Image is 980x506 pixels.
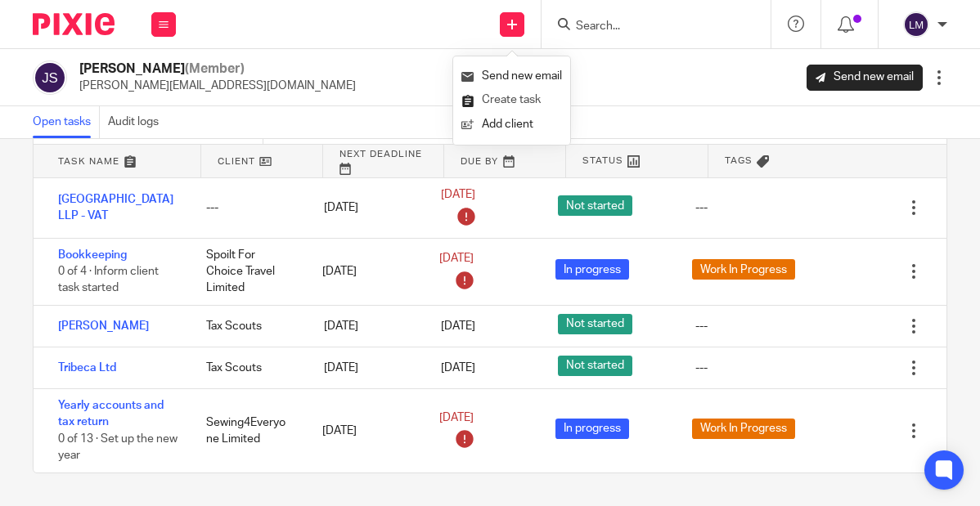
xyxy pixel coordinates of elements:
div: Spoilt For Choice Travel Limited [190,239,307,305]
div: --- [695,199,708,216]
span: [DATE] [439,412,474,423]
input: Search [574,20,722,34]
span: Tags [725,154,753,168]
p: [PERSON_NAME][EMAIL_ADDRESS][DOMAIN_NAME] [79,78,356,94]
div: [DATE] [306,414,423,447]
span: In progress [555,259,629,280]
div: --- [695,360,708,376]
a: Add client [461,113,562,137]
span: 0 of 13 · Set up the new year [58,433,178,462]
div: --- [695,318,708,334]
span: In progress [555,419,629,439]
div: Sewing4Everyone Limited [190,406,307,456]
span: Work In Progress [692,419,795,439]
a: Audit logs [108,106,167,138]
span: (Member) [185,62,245,75]
img: svg%3E [903,11,929,38]
span: Not started [558,314,632,334]
h2: [PERSON_NAME] [79,60,356,78]
div: [DATE] [308,191,425,224]
div: [DATE] [308,310,425,343]
img: svg%3E [33,60,67,95]
div: Tax Scouts [190,310,307,343]
a: Send new email [461,65,562,88]
a: [PERSON_NAME] [58,320,149,332]
a: Create task [461,88,562,112]
span: Work In Progress [692,259,795,280]
span: [DATE] [441,362,475,374]
a: Bookkeeping [58,249,127,261]
div: Tax Scouts [190,352,307,384]
a: Tribeca Ltd [58,362,116,374]
span: Not started [558,195,632,216]
div: [DATE] [308,352,425,384]
a: Yearly accounts and tax return [58,400,164,428]
span: Not started [558,356,632,376]
a: Send new email [807,65,923,91]
div: [DATE] [306,255,423,288]
div: --- [190,191,307,224]
img: Pixie [33,13,115,35]
span: [DATE] [441,320,475,332]
span: [DATE] [439,253,474,264]
a: [GEOGRAPHIC_DATA] LLP - VAT [58,194,173,222]
span: Status [582,154,623,168]
span: [DATE] [441,189,475,200]
span: 0 of 4 · Inform client task started [58,266,159,294]
a: Open tasks [33,106,100,138]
